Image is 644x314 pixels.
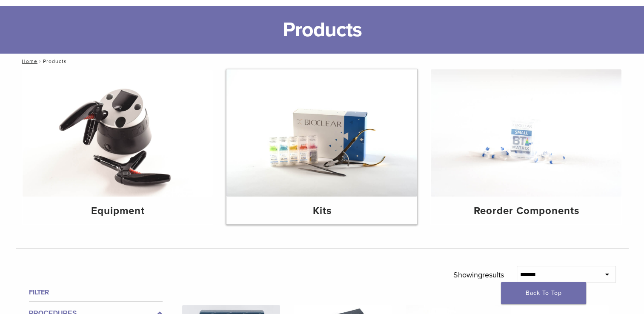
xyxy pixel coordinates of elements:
[226,69,417,224] a: Kits
[226,69,417,197] img: Kits
[501,282,586,304] a: Back To Top
[29,203,206,219] h4: Equipment
[438,203,615,219] h4: Reorder Components
[453,266,504,284] p: Showing results
[233,203,410,219] h4: Kits
[431,69,621,197] img: Reorder Components
[37,59,43,63] span: /
[23,69,213,197] img: Equipment
[23,69,213,224] a: Equipment
[431,69,621,224] a: Reorder Components
[29,287,163,297] h4: Filter
[16,54,629,69] nav: Products
[19,58,37,64] a: Home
